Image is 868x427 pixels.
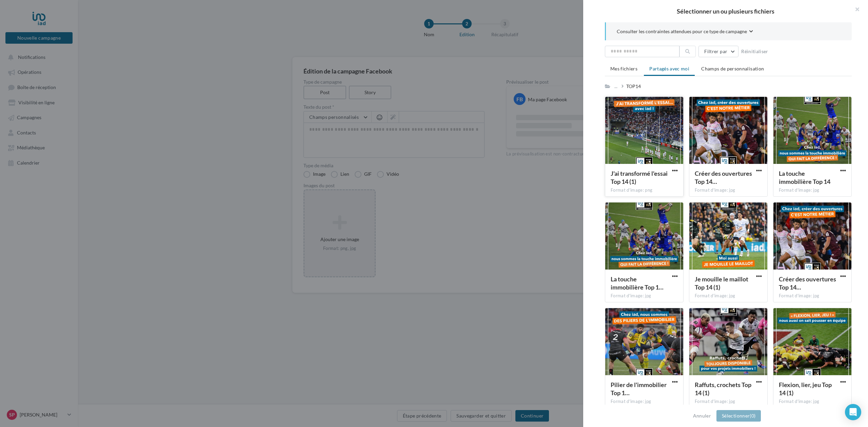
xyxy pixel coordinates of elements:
div: Format d'image: jpg [779,399,846,405]
div: Format d'image: jpg [779,293,846,299]
span: Champs de personnalisation [701,66,764,71]
button: Consulter les contraintes attendues pour ce type de campagne [617,28,753,36]
h2: Sélectionner un ou plusieurs fichiers [594,8,857,14]
span: Raffuts, crochets Top 14 (1) [695,381,751,397]
span: Créer des ouvertures Top 14 (1) [695,170,752,185]
span: Mes fichiers [610,66,637,71]
div: Format d'image: jpg [611,399,678,405]
span: Consulter les contraintes attendues pour ce type de campagne [617,28,747,35]
span: La touche immobilière Top 14 [779,170,830,185]
div: TOP14 [626,83,641,90]
div: Format d'image: jpg [779,187,846,193]
span: Créer des ouvertures Top 14 (1) [779,275,836,291]
span: Partagés avec moi [649,66,689,71]
div: Format d'image: png [611,187,678,193]
div: Format d'image: jpg [695,187,762,193]
div: ... [613,82,619,91]
div: Format d'image: jpg [695,293,762,299]
span: J'ai transformé l'essai Top 14 (1) [611,170,668,185]
button: Réinitialiser [738,47,771,56]
span: Je mouille le maillot Top 14 (1) [695,275,748,291]
button: Sélectionner(0) [716,410,761,422]
button: Annuler [690,412,714,420]
span: La touche immobilière Top 14 (1) [611,275,664,291]
span: Flexion, lier, jeu Top 14 (1) [779,381,832,397]
span: (0) [750,413,755,419]
div: Format d'image: jpg [695,399,762,405]
div: Format d'image: jpg [611,293,678,299]
button: Filtrer par [698,46,738,57]
span: Pilier de l'immobilier Top 14 (2) [611,381,667,397]
div: Open Intercom Messenger [845,404,861,420]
